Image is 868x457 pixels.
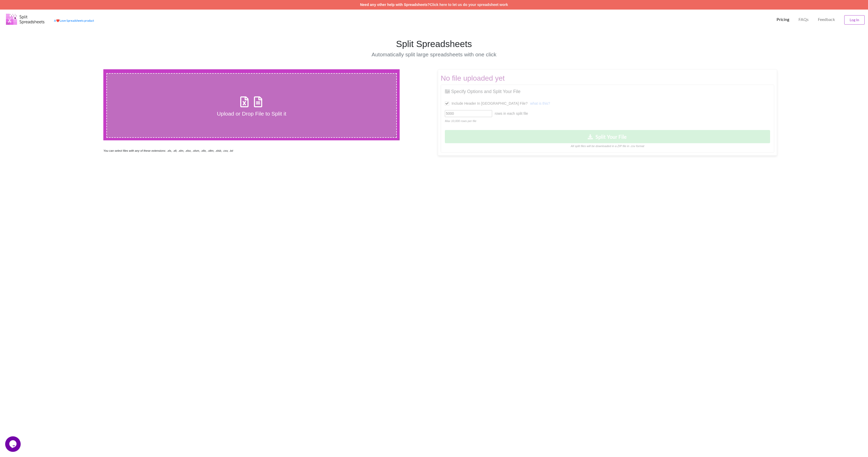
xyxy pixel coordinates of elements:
i: You can select files with any of these extensions: .xls, .xlt, .xlm, .xlsx, .xlsm, .xltx, .xltm, ... [103,149,233,152]
span: heart [56,19,60,22]
p: FAQs [799,17,809,22]
button: Log In [844,15,865,25]
h4: Upload or Drop File to Split it [107,110,396,117]
iframe: chat widget [5,436,22,452]
span: Feedback [818,17,835,21]
h4: Automatically split large spreadsheets with one click [219,51,649,58]
p: Pricing [777,17,789,22]
img: Logo.png [6,14,45,25]
h1: Split Spreadsheets [219,39,649,49]
a: AheartLove Spreadsheets product [54,19,94,22]
a: Click here to let us do your spreadsheet work [430,3,508,7]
